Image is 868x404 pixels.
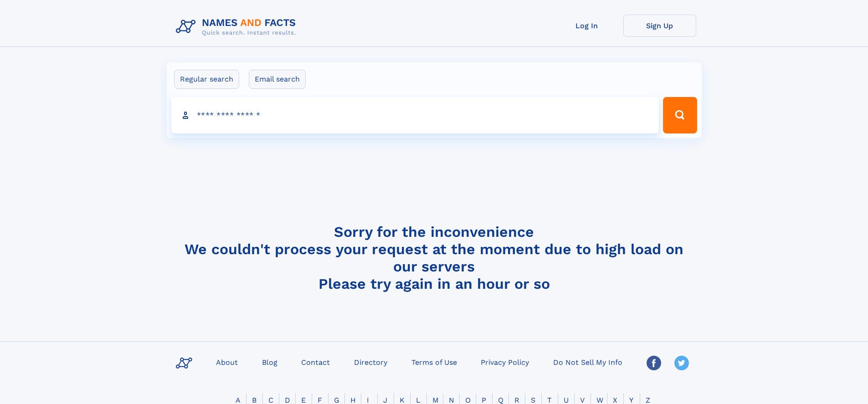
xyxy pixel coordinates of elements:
a: About [212,355,241,368]
a: Contact [298,355,334,368]
a: Terms of Use [408,355,461,368]
input: search input [171,97,659,133]
a: Do Not Sell My Info [550,355,626,368]
img: Facebook [647,356,661,370]
a: Blog [258,355,281,368]
img: Logo Names and Facts [172,15,303,39]
h4: Sorry for the inconvenience We couldn't process your request at the moment due to high load on ou... [172,223,696,292]
img: Twitter [674,356,689,370]
a: Privacy Policy [477,355,533,368]
label: Email search [249,70,306,89]
a: Sign Up [623,15,696,37]
button: Search Button [663,97,697,133]
a: Directory [350,355,391,368]
label: Regular search [174,70,239,89]
a: Log In [550,15,623,37]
